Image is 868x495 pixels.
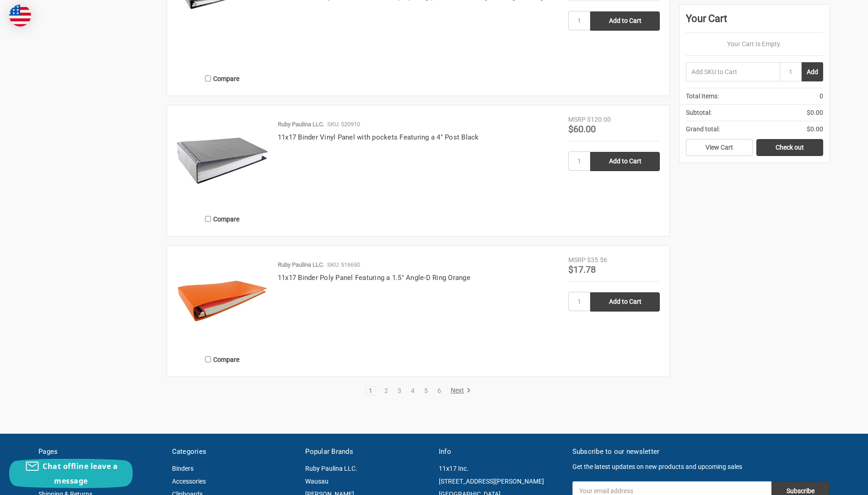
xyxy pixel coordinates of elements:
span: $0.00 [807,108,823,118]
a: 11x17 Binder Vinyl Panel with pockets Featuring a 4" Post Black [278,133,479,141]
span: 0 [819,91,823,101]
a: Check out [756,139,823,156]
label: Compare [177,211,268,226]
input: Add SKU to Cart [686,62,780,81]
div: Your Cart [686,11,823,33]
h5: Popular Brands [305,447,429,457]
button: Chat offline leave a message [9,459,133,488]
p: SKU: 516650 [327,260,360,269]
span: Total Items: [686,91,719,101]
div: MSRP [568,255,586,265]
span: $60.00 [568,124,596,135]
a: Wausau [305,478,329,485]
a: Ruby Paulina LLC. [305,465,357,472]
input: Add to Cart [590,292,660,312]
iframe: Google Customer Reviews [793,470,868,495]
h5: Pages [38,447,162,457]
img: duty and tax information for United States [9,5,31,27]
input: Add to Cart [590,11,660,31]
a: 5 [421,387,431,394]
label: Compare [177,352,268,367]
span: Chat offline leave a message [43,461,118,486]
p: SKU: 520910 [327,120,360,129]
a: Next [447,387,471,395]
button: Add [802,62,823,81]
span: Subtotal: [686,108,712,118]
label: Compare [177,71,268,86]
p: Your Cart Is Empty. [686,39,823,49]
p: Get the latest updates on new products and upcoming sales [572,462,830,472]
div: MSRP [568,115,586,124]
h5: Categories [172,447,296,457]
a: 6 [434,387,444,394]
a: 4 [408,387,418,394]
a: 11x17 Binder Poly Panel Featuring a 1.5" Angle-D Ring Orange [278,274,470,282]
a: View Cart [686,139,753,156]
input: Compare [205,216,211,222]
input: Compare [205,75,211,81]
input: Add to Cart [590,152,660,171]
h5: Info [439,447,563,457]
span: $17.78 [568,264,596,275]
a: Binders [172,465,194,472]
p: Ruby Paulina LLC. [278,260,324,269]
span: $0.00 [807,124,823,134]
img: 11x17 Binder Vinyl Panel with pockets Featuring a 4" Post Black [177,115,268,206]
p: Ruby Paulina LLC. [278,120,324,129]
span: Grand total: [686,124,720,134]
img: 11x17 Binder Poly Panel Featuring a 1.5" Angle-D Ring Orange [177,255,268,347]
a: 2 [381,387,391,394]
input: Compare [205,356,211,362]
h5: Subscribe to our newsletter [572,447,830,457]
span: $120.00 [587,116,611,123]
a: Accessories [172,478,206,485]
a: 1 [366,387,376,394]
a: 3 [394,387,404,394]
span: $35.56 [587,256,607,264]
